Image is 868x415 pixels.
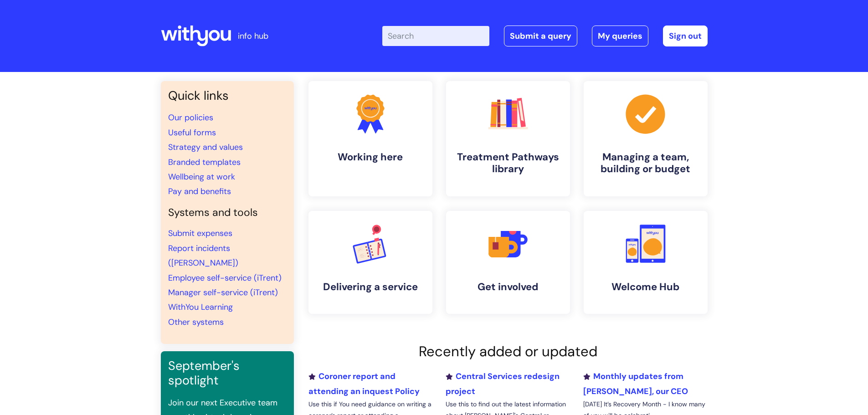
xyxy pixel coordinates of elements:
[446,81,570,196] a: Treatment Pathways library
[583,371,688,396] a: Monthly updates from [PERSON_NAME], our CEO
[168,302,233,313] a: WithYou Learning
[168,186,231,197] a: Pay and benefits
[382,26,489,46] input: Search
[316,151,425,163] h4: Working here
[663,26,708,46] a: Sign out
[168,112,213,123] a: Our policies
[168,88,287,103] h3: Quick links
[168,243,238,268] a: Report incidents ([PERSON_NAME])
[592,26,648,46] a: My queries
[168,127,216,138] a: Useful forms
[504,26,577,46] a: Submit a query
[168,142,243,153] a: Strategy and values
[238,29,268,43] p: info hub
[308,371,420,396] a: Coroner report and attending an inquest Policy
[168,228,232,239] a: Submit expenses
[168,317,224,328] a: Other systems
[308,81,432,196] a: Working here
[168,287,278,298] a: Manager self-service (iTrent)
[168,359,287,388] h3: September's spotlight
[446,211,570,314] a: Get involved
[584,211,708,314] a: Welcome Hub
[453,281,563,293] h4: Get involved
[584,81,708,196] a: Managing a team, building or budget
[591,151,700,175] h4: Managing a team, building or budget
[591,281,700,293] h4: Welcome Hub
[168,272,282,283] a: Employee self-service (iTrent)
[168,171,235,182] a: Wellbeing at work
[382,26,708,46] div: | -
[168,157,241,168] a: Branded templates
[168,206,287,219] h4: Systems and tools
[308,211,432,314] a: Delivering a service
[316,281,425,293] h4: Delivering a service
[308,343,708,360] h2: Recently added or updated
[446,371,560,396] a: Central Services redesign project
[453,151,563,175] h4: Treatment Pathways library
